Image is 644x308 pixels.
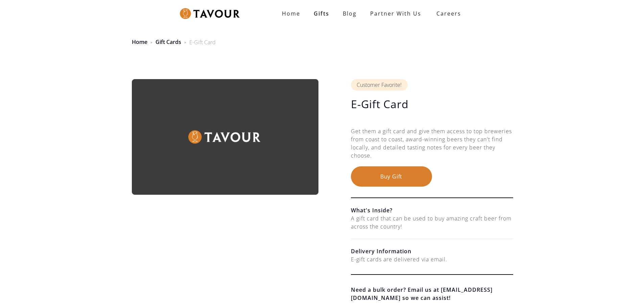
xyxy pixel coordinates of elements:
h6: What's Inside? [351,206,513,214]
strong: Home [282,10,300,17]
div: Customer Favorite! [351,79,408,91]
div: E-Gift Card [189,38,216,46]
a: Home [275,7,307,20]
h6: Delivery Information [351,247,513,255]
strong: Careers [436,7,461,20]
a: Gifts [307,7,336,20]
div: A gift card that can be used to buy amazing craft beer from across the country! [351,214,513,231]
a: partner with us [363,7,428,20]
a: Home [132,38,147,46]
div: Get them a gift card and give them access to top breweries from coast to coast, award-winning bee... [351,127,513,166]
a: Gift Cards [156,38,181,46]
div: E-gift cards are delivered via email. [351,255,513,263]
a: Careers [428,4,466,23]
a: Need a bulk order? Email us at [EMAIL_ADDRESS][DOMAIN_NAME] so we can assist! [351,286,513,302]
button: Buy Gift [351,166,432,187]
h1: E-Gift Card [351,97,513,111]
a: Blog [336,7,363,20]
